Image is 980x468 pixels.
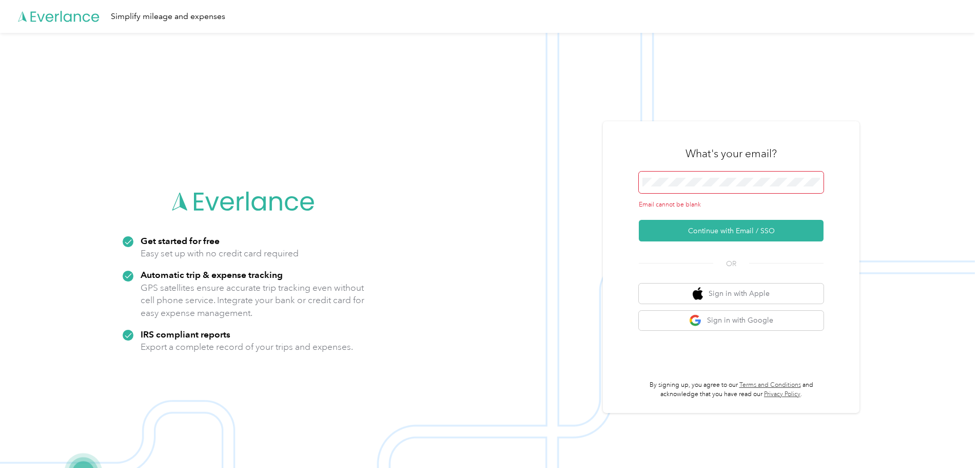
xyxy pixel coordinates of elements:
[111,10,225,23] div: Simplify mileage and expenses
[764,390,800,398] a: Privacy Policy
[141,269,283,280] strong: Automatic trip & expense tracking
[141,329,230,340] strong: IRS compliant reports
[713,258,749,269] span: OR
[639,200,824,210] div: Email cannot be blank
[141,247,299,260] p: Easy set up with no credit card required
[141,235,220,246] strong: Get started for free
[141,341,353,353] p: Export a complete record of your trips and expenses.
[693,287,703,300] img: apple logo
[689,314,702,327] img: google logo
[639,381,824,399] p: By signing up, you agree to our and acknowledge that you have read our .
[639,220,824,241] button: Continue with Email / SSO
[739,381,801,389] a: Terms and Conditions
[685,146,777,161] h3: What's your email?
[639,311,824,331] button: google logoSign in with Google
[639,284,824,304] button: apple logoSign in with Apple
[141,282,365,320] p: GPS satellites ensure accurate trip tracking even without cell phone service. Integrate your bank...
